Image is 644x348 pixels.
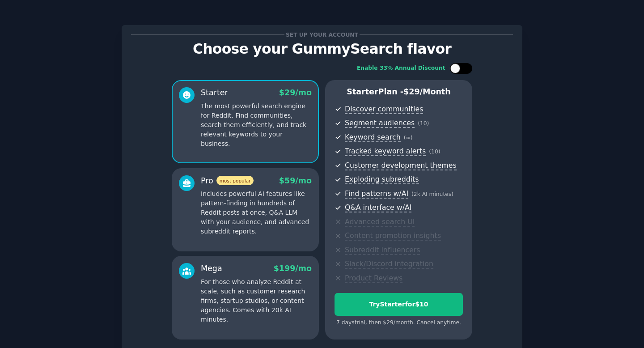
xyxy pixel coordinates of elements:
[345,203,411,212] span: Q&A interface w/AI
[201,102,312,149] p: The most powerful search engine for Reddit. Find communities, search them efficiently, and track ...
[404,135,413,141] span: ( ∞ )
[418,120,429,127] span: ( 10 )
[279,176,312,185] span: $ 59 /mo
[335,293,463,316] button: TryStarterfor$10
[345,217,415,227] span: Advanced search UI
[345,259,433,269] span: Slack/Discord integration
[429,149,440,155] span: ( 10 )
[345,231,441,241] span: Content promotion insights
[345,175,419,184] span: Exploding subreddits
[345,119,415,128] span: Segment audiences
[201,277,312,324] p: For those who analyze Reddit at scale, such as customer research firms, startup studios, or conte...
[335,300,462,309] div: Try Starter for $10
[279,88,312,97] span: $ 29 /mo
[216,176,254,185] span: most popular
[345,161,457,170] span: Customer development themes
[201,87,228,98] div: Starter
[411,191,453,197] span: ( 2k AI minutes )
[345,274,402,283] span: Product Reviews
[345,189,408,199] span: Find patterns w/AI
[335,319,463,327] div: 7 days trial, then $ 29 /month . Cancel anytime.
[274,264,312,273] span: $ 199 /mo
[131,41,513,57] p: Choose your GummySearch flavor
[403,87,451,96] span: $ 29 /month
[201,263,222,274] div: Mega
[345,246,420,255] span: Subreddit influencers
[357,64,445,72] div: Enable 33% Annual Discount
[345,147,426,156] span: Tracked keyword alerts
[345,105,423,114] span: Discover communities
[284,30,360,39] span: Set up your account
[201,189,312,236] p: Includes powerful AI features like pattern-finding in hundreds of Reddit posts at once, Q&A LLM w...
[201,175,254,187] div: Pro
[345,133,401,142] span: Keyword search
[335,86,463,98] p: Starter Plan -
